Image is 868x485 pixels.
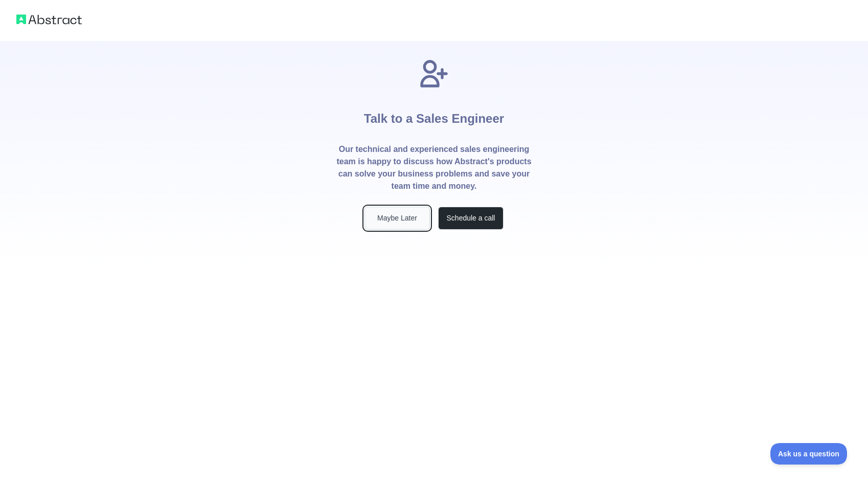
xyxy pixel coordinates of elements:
button: Maybe Later [364,207,430,230]
iframe: Toggle Customer Support [770,443,848,465]
h1: Talk to a Sales Engineer [364,90,504,143]
button: Schedule a call [438,207,504,230]
p: Our technical and experienced sales engineering team is happy to discuss how Abstract's products ... [336,143,532,192]
img: Abstract logo [16,12,82,27]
